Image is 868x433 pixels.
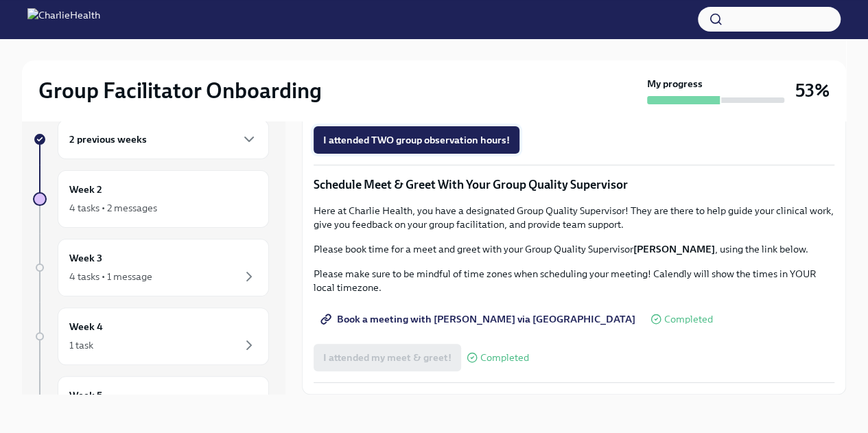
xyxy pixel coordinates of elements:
img: CharlieHealth [27,8,100,30]
h6: Week 3 [69,250,102,266]
span: Completed [480,353,529,363]
div: 4 tasks • 2 messages [69,201,157,215]
h6: 2 previous weeks [69,132,147,147]
strong: My progress [647,77,703,91]
a: Book a meeting with [PERSON_NAME] via [GEOGRAPHIC_DATA] [314,305,645,333]
div: 4 tasks • 1 message [69,270,152,283]
span: Completed [664,314,713,325]
span: I attended TWO group observation hours! [323,133,510,147]
h6: Week 4 [69,319,103,334]
a: Week 34 tasks • 1 message [33,239,269,296]
p: Here at Charlie Health, you have a designated Group Quality Supervisor! They are there to help gu... [314,204,834,231]
p: Please make sure to be mindful of time zones when scheduling your meeting! Calendly will show the... [314,267,834,294]
strong: [PERSON_NAME] [633,243,715,255]
div: 1 task [69,338,93,352]
h6: Week 5 [69,388,102,403]
h6: Week 2 [69,182,102,197]
p: Schedule Meet & Greet With Your Group Quality Supervisor [314,176,834,193]
a: Week 24 tasks • 2 messages [33,170,269,228]
p: Please book time for a meet and greet with your Group Quality Supervisor , using the link below. [314,242,834,256]
span: Book a meeting with [PERSON_NAME] via [GEOGRAPHIC_DATA] [323,312,635,326]
h2: Group Facilitator Onboarding [38,77,322,104]
h3: 53% [795,78,830,103]
a: Week 41 task [33,307,269,365]
div: 2 previous weeks [58,119,269,159]
button: I attended TWO group observation hours! [314,126,519,154]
